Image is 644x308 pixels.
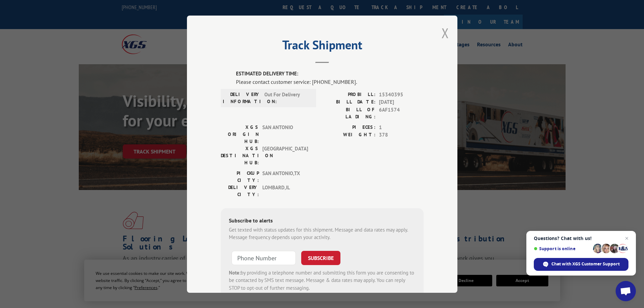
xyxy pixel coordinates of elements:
span: Out For Delivery [264,91,310,105]
span: 6AF1574 [379,106,424,120]
span: [DATE] [379,98,424,106]
span: Support is online [534,246,591,251]
label: WEIGHT: [322,131,376,139]
span: Questions? Chat with us! [534,236,628,241]
span: SAN ANTONIO [262,123,308,145]
label: ESTIMATED DELIVERY TIME: [236,70,424,78]
label: PROBILL: [322,91,376,98]
button: Close modal [442,24,449,42]
label: DELIVERY CITY: [221,184,259,198]
label: XGS ORIGIN HUB: [221,123,259,145]
div: by providing a telephone number and submitting this form you are consenting to be contacted by SM... [229,269,415,292]
div: Please contact customer service: [PHONE_NUMBER]. [236,77,424,86]
div: Subscribe to alerts [229,216,415,226]
span: Close chat [623,234,631,242]
h2: Track Shipment [221,40,424,53]
span: Chat with XGS Customer Support [551,261,620,267]
button: SUBSCRIBE [301,251,340,265]
div: Get texted with status updates for this shipment. Message and data rates may apply. Message frequ... [229,226,415,241]
label: BILL DATE: [322,98,376,106]
span: LOMBARD , IL [262,184,308,198]
div: Open chat [616,281,636,301]
strong: Note: [229,269,241,276]
label: PICKUP CITY: [221,169,259,184]
input: Phone Number [232,251,296,265]
span: SAN ANTONIO , TX [262,169,308,184]
span: [GEOGRAPHIC_DATA] [262,145,308,166]
label: BILL OF LADING: [322,106,376,120]
label: DELIVERY INFORMATION: [223,91,261,105]
label: XGS DESTINATION HUB: [221,145,259,166]
span: 378 [379,131,424,139]
div: Chat with XGS Customer Support [534,258,628,271]
span: 1 [379,123,424,131]
label: PIECES: [322,123,376,131]
span: 15340395 [379,91,424,98]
